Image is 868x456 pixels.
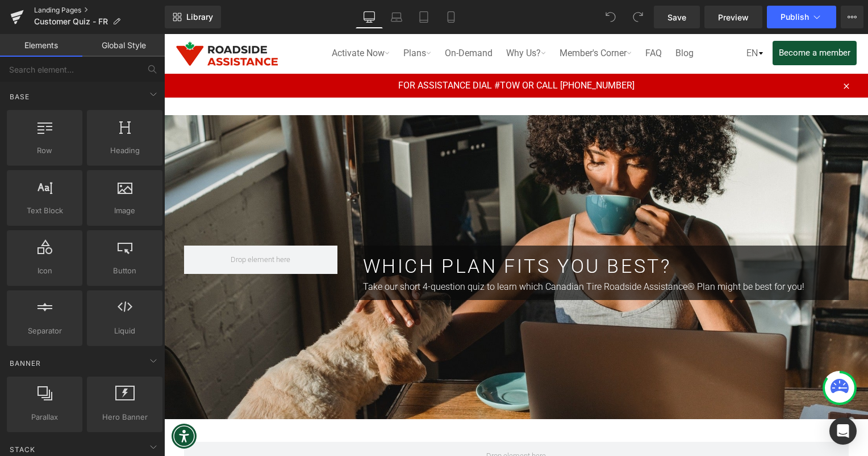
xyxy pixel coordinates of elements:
[336,2,387,37] a: Why Us?
[34,6,165,15] a: Landing Pages
[10,411,79,423] span: Parallax
[767,6,836,28] button: Publish
[667,11,686,23] span: Save
[10,265,79,277] span: Icon
[7,390,32,415] div: Accessibility Menu
[90,145,159,157] span: Heading
[162,2,231,37] a: Activate Now
[9,358,42,369] span: Banner
[599,6,622,28] button: Undo
[608,7,692,31] a: Become a member
[11,6,114,32] img: Canadian Tire Roadside
[506,2,535,37] a: Blog
[410,6,437,28] a: Tablet
[615,14,686,24] span: Become a member
[9,91,31,102] span: Base
[34,17,108,26] span: Customer Quiz - FR
[90,325,159,337] span: Liquid
[10,325,79,337] span: Separator
[199,246,676,260] p: Take our short 4-question quiz to learn which Canadian Tire Roadside Assistance® Plan might be be...
[383,6,410,28] a: Laptop
[90,265,159,277] span: Button
[475,2,503,37] a: FAQ
[829,417,857,445] div: Open Intercom Messenger
[390,2,473,37] a: Member's Corner
[437,6,465,28] a: Mobile
[9,444,36,455] span: Stack
[233,2,273,37] a: Plans
[781,12,809,22] span: Publish
[627,6,649,28] button: Redo
[356,6,383,28] a: Desktop
[10,205,79,217] span: Text Block
[165,6,221,28] a: New Library
[90,411,159,423] span: Hero Banner
[718,11,749,23] span: Preview
[275,2,334,37] a: On-Demand
[82,34,165,57] a: Global Style
[90,205,159,217] span: Image
[841,6,863,28] button: More
[704,6,762,28] a: Preview
[186,12,213,22] span: Library
[199,219,676,246] h1: Which plan fits you best?
[10,145,79,157] span: Row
